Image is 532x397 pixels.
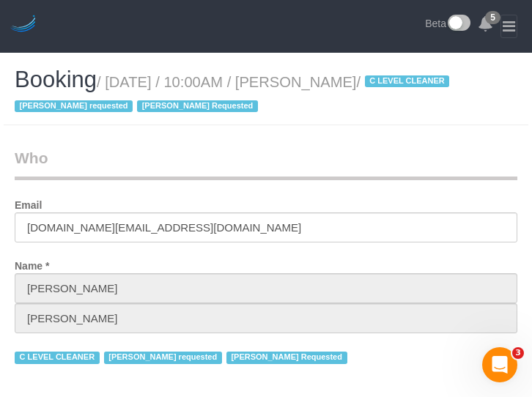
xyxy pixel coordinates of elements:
[9,15,38,35] img: Automaid Logo
[15,67,97,92] span: Booking
[485,11,500,24] span: 5
[478,15,493,37] a: 5
[15,74,454,115] small: / [DATE] / 10:00AM / [PERSON_NAME]
[482,347,517,382] iframe: Intercom live chat
[15,273,517,303] input: First Name
[15,212,517,242] input: Email
[365,75,450,87] span: C LEVEL CLEANER
[15,303,517,333] input: Last Name
[425,15,470,34] a: Beta
[137,100,258,112] span: [PERSON_NAME] Requested
[512,347,524,359] span: 3
[15,100,133,112] span: [PERSON_NAME] requested
[4,193,53,212] label: Email
[446,15,470,34] img: New interface
[104,352,222,363] span: [PERSON_NAME] requested
[15,352,100,363] span: C LEVEL CLEANER
[15,147,517,180] legend: Who
[226,352,347,363] span: [PERSON_NAME] Requested
[4,253,60,273] label: Name *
